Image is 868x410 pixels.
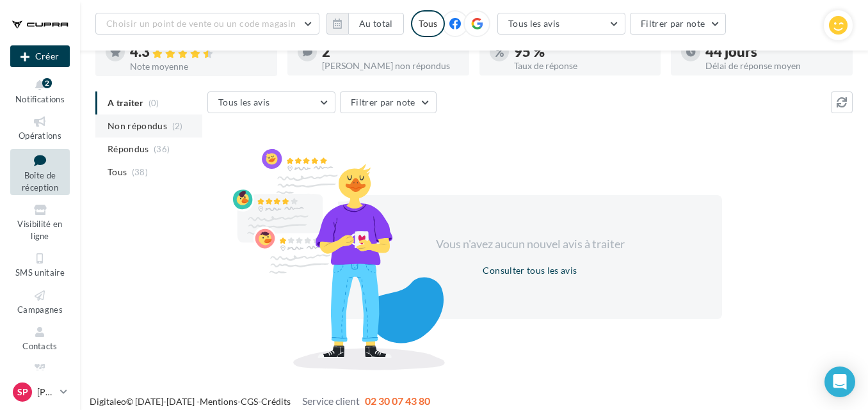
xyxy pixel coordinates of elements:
p: [PERSON_NAME] [37,386,55,398]
span: Tous [108,166,127,178]
button: Notifications 2 [10,75,70,107]
a: Campagnes [10,286,70,317]
button: Créer [10,45,70,67]
button: Filtrer par note [630,13,727,35]
span: Notifications [15,94,65,104]
span: Non répondus [108,120,167,132]
div: Tous [411,10,445,37]
button: Au total [326,13,404,35]
span: © [DATE]-[DATE] - - - [90,396,430,407]
a: Contacts [10,322,70,354]
a: SMS unitaire [10,249,70,280]
a: Visibilité en ligne [10,200,70,244]
span: (2) [172,121,183,131]
div: 2 [42,78,52,88]
a: Crédits [261,396,291,407]
span: Opérations [19,130,61,141]
div: 2 [322,45,459,59]
span: Service client [302,395,360,407]
div: Note moyenne [130,62,267,71]
a: Boîte de réception [10,149,70,196]
span: Contacts [22,341,58,351]
div: [PERSON_NAME] non répondus [322,61,459,70]
div: 44 jours [705,45,842,59]
div: Nouvelle campagne [10,45,70,67]
span: Tous les avis [218,97,270,107]
a: Sp [PERSON_NAME] [10,380,70,404]
button: Choisir un point de vente ou un code magasin [95,13,319,35]
a: Digitaleo [90,396,126,407]
span: Sp [17,386,28,398]
span: SMS unitaire [15,267,65,278]
span: Visibilité en ligne [17,219,62,241]
span: Campagnes [17,304,63,315]
span: Choisir un point de vente ou un code magasin [106,18,296,29]
span: Répondus [108,143,149,155]
div: Taux de réponse [514,61,651,70]
a: Opérations [10,112,70,143]
div: 4.3 [130,45,267,59]
a: Mentions [200,396,237,407]
span: (38) [132,167,148,177]
span: 02 30 07 43 80 [365,395,430,407]
span: (36) [154,144,170,154]
button: Tous les avis [497,13,625,35]
span: Boîte de réception [22,170,58,193]
div: Délai de réponse moyen [705,61,842,70]
span: Tous les avis [508,18,560,29]
div: Open Intercom Messenger [824,367,855,397]
button: Consulter tous les avis [478,263,582,278]
button: Filtrer par note [340,91,437,113]
button: Tous les avis [207,91,335,113]
button: Au total [348,13,404,35]
div: Vous n'avez aucun nouvel avis à traiter [420,236,640,253]
a: Médiathèque [10,359,70,391]
div: 95 % [514,45,651,59]
a: CGS [241,396,258,407]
